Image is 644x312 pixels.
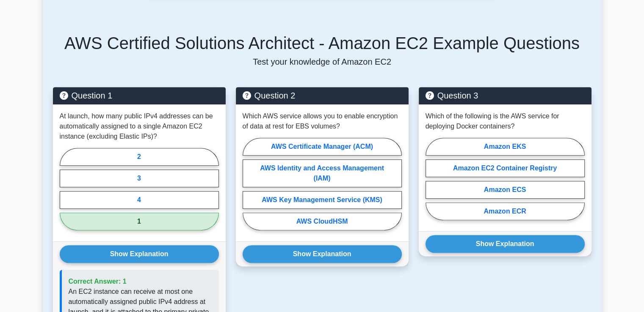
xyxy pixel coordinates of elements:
button: Show Explanation [426,235,585,253]
p: Which of the following is the AWS service for deploying Docker containers? [426,111,585,131]
p: At launch, how many public IPv4 addresses can be automatically assigned to a single Amazon EC2 in... [60,111,219,142]
button: Show Explanation [243,245,402,263]
label: AWS Key Management Service (KMS) [243,191,402,209]
label: Amazon EC2 Container Registry [426,159,585,177]
label: Amazon ECR [426,203,585,220]
label: 2 [60,148,219,166]
label: AWS Certificate Manager (ACM) [243,138,402,156]
h5: Question 3 [426,90,585,101]
label: Amazon ECS [426,181,585,199]
label: AWS Identity and Access Management (IAM) [243,159,402,187]
span: Correct Answer: 1 [69,278,127,285]
button: Show Explanation [60,245,219,263]
label: Amazon EKS [426,138,585,156]
label: 3 [60,170,219,187]
h5: Question 1 [60,90,219,101]
p: Test your knowledge of Amazon EC2 [53,57,591,67]
h5: Question 2 [243,90,402,101]
label: AWS CloudHSM [243,213,402,230]
label: 4 [60,191,219,209]
label: 1 [60,213,219,230]
h5: AWS Certified Solutions Architect - Amazon EC2 Example Questions [53,33,591,53]
p: Which AWS service allows you to enable encryption of data at rest for EBS volumes? [243,111,402,131]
